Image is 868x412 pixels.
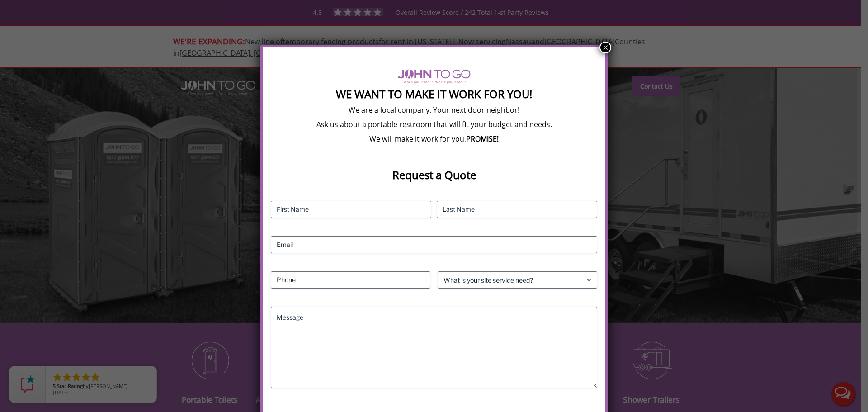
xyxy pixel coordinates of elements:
[336,86,532,101] strong: We Want To Make It Work For You!
[271,134,597,144] p: We will make it work for you,
[271,119,597,129] p: Ask us about a portable restroom that will fit your budget and needs.
[437,201,597,218] input: Last Name
[392,167,476,182] strong: Request a Quote
[271,236,597,253] input: Email
[271,105,597,115] p: We are a local company. Your next door neighbor!
[599,42,611,53] button: Close
[271,271,430,289] input: Phone
[398,69,471,84] img: logo of viptogo
[466,134,499,144] b: PROMISE!
[271,201,431,218] input: First Name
